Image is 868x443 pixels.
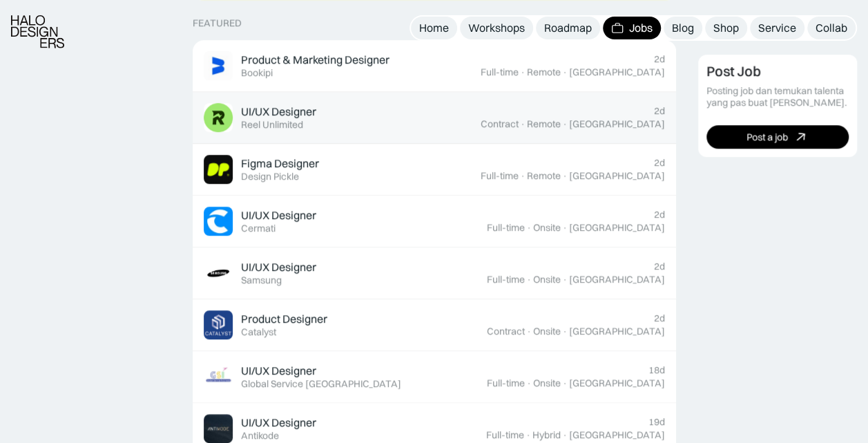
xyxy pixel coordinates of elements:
div: · [562,429,568,441]
div: [GEOGRAPHIC_DATA] [569,222,665,234]
div: Featured [193,17,242,29]
div: · [526,274,532,285]
div: 2d [654,209,665,220]
div: Roadmap [544,21,592,35]
div: · [562,326,568,337]
div: Full-time [487,222,525,234]
a: Job ImageFigma DesignerDesign Pickle2dFull-time·Remote·[GEOGRAPHIC_DATA] [193,144,676,196]
div: Jobs [629,21,653,35]
div: 2d [654,157,665,169]
div: UI/UX Designer [241,104,316,119]
a: Job ImageUI/UX DesignerCermati2dFull-time·Onsite·[GEOGRAPHIC_DATA] [193,196,676,247]
div: 18d [648,364,665,376]
div: 19d [648,416,665,428]
div: Full-time [487,377,525,389]
a: Workshops [460,17,533,39]
a: Job ImageUI/UX DesignerGlobal Service [GEOGRAPHIC_DATA]18dFull-time·Onsite·[GEOGRAPHIC_DATA] [193,351,676,403]
img: Job Image [204,207,233,236]
div: [GEOGRAPHIC_DATA] [569,66,665,78]
a: Roadmap [536,17,600,39]
div: UI/UX Designer [241,208,316,223]
div: Post a job [746,131,788,143]
div: Remote [527,66,561,78]
div: · [526,377,532,389]
div: Onsite [533,222,561,234]
a: Collab [807,17,856,39]
div: · [562,274,568,285]
a: Post a job [706,126,849,149]
div: Full-time [481,66,519,78]
div: 2d [654,312,665,324]
a: Job ImageProduct DesignerCatalyst2dContract·Onsite·[GEOGRAPHIC_DATA] [193,299,676,351]
div: Bookipi [241,67,273,79]
div: Samsung [241,274,282,286]
div: 2d [654,105,665,117]
div: Posting job dan temukan talenta yang pas buat [PERSON_NAME]. [706,86,849,109]
div: Contract [487,326,525,337]
div: Collab [816,21,847,35]
div: Remote [527,170,561,182]
div: · [562,170,568,182]
div: [GEOGRAPHIC_DATA] [569,429,665,441]
div: Design Pickle [241,171,299,182]
div: Home [419,21,449,35]
div: Service [758,21,796,35]
div: Global Service [GEOGRAPHIC_DATA] [241,378,401,390]
div: [GEOGRAPHIC_DATA] [569,326,665,337]
div: Onsite [533,326,561,337]
div: · [562,66,568,78]
div: [GEOGRAPHIC_DATA] [569,377,665,389]
div: · [525,429,531,441]
a: Home [411,17,457,39]
div: 2d [654,261,665,272]
a: Jobs [603,17,661,39]
div: Antikode [241,430,279,442]
div: Onsite [533,274,561,285]
div: Contract [481,118,519,130]
a: Job ImageProduct & Marketing DesignerBookipi2dFull-time·Remote·[GEOGRAPHIC_DATA] [193,40,676,92]
div: Reel Unlimited [241,119,303,131]
div: Blog [672,21,694,35]
div: Full-time [481,170,519,182]
div: [GEOGRAPHIC_DATA] [569,170,665,182]
div: Full-time [486,429,524,441]
div: Figma Designer [241,156,319,171]
div: · [520,66,525,78]
div: Remote [527,118,561,130]
div: · [526,326,532,337]
img: Job Image [204,258,233,288]
a: Blog [664,17,702,39]
div: Product Designer [241,312,327,326]
div: UI/UX Designer [241,364,316,378]
img: Job Image [204,362,233,391]
div: Full-time [487,274,525,285]
div: [GEOGRAPHIC_DATA] [569,118,665,130]
div: 2d [654,53,665,65]
img: Job Image [204,51,233,80]
a: Job ImageUI/UX DesignerReel Unlimited2dContract·Remote·[GEOGRAPHIC_DATA] [193,92,676,144]
div: · [562,377,568,389]
a: Service [750,17,804,39]
img: Job Image [204,103,233,132]
div: · [520,118,525,130]
div: · [562,222,568,234]
img: Job Image [204,414,233,443]
div: · [520,170,525,182]
div: Shop [713,21,739,35]
a: Job ImageUI/UX DesignerSamsung2dFull-time·Onsite·[GEOGRAPHIC_DATA] [193,247,676,299]
div: UI/UX Designer [241,415,316,430]
div: [GEOGRAPHIC_DATA] [569,274,665,285]
div: Product & Marketing Designer [241,53,389,67]
div: Post Job [706,64,761,80]
div: Catalyst [241,326,276,338]
div: Onsite [533,377,561,389]
img: Job Image [204,155,233,184]
div: · [562,118,568,130]
img: Job Image [204,310,233,339]
a: Shop [705,17,747,39]
div: Workshops [468,21,525,35]
div: UI/UX Designer [241,260,316,274]
div: Cermati [241,223,276,234]
div: Hybrid [532,429,561,441]
div: · [526,222,532,234]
